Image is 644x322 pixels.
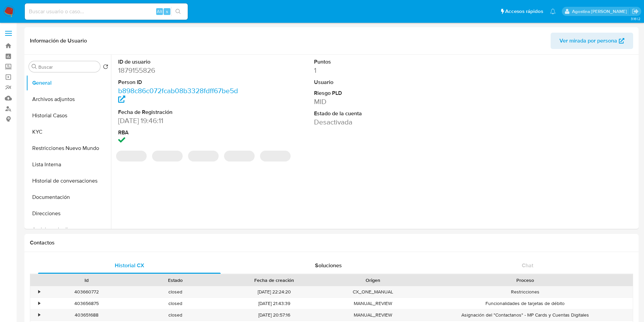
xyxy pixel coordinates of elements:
[136,277,215,284] div: Estado
[26,91,111,107] button: Archivos adjuntos
[118,116,242,125] dd: [DATE] 19:46:11
[116,151,147,162] span: ‌
[522,261,533,269] span: Chat
[26,205,111,222] button: Direcciones
[26,140,111,156] button: Restricciones Nuevo Mundo
[314,97,438,106] dd: MID
[118,86,238,105] a: b898c86c072fcab08b3328fdff67be5d
[171,7,185,16] button: search-icon
[329,298,418,309] div: MANUAL_REVIEW
[26,124,111,140] button: KYC
[118,79,242,86] dt: Person ID
[329,309,418,321] div: MANUAL_REVIEW
[30,37,87,44] h1: Información de Usuario
[314,58,438,66] dt: Puntos
[225,277,324,284] div: Fecha de creación
[26,189,111,205] button: Documentación
[131,309,220,321] div: closed
[418,298,633,309] div: Funcionalidades de tarjetas de débito
[118,66,242,75] dd: 1879155826
[333,277,413,284] div: Origen
[118,58,242,66] dt: ID de usuario
[550,9,556,14] a: Notificaciones
[157,8,162,15] span: Alt
[632,8,639,15] a: Salir
[422,277,628,284] div: Proceso
[559,33,617,49] span: Ver mirada por persona
[551,33,633,49] button: Ver mirada por persona
[188,151,219,162] span: ‌
[131,286,220,298] div: closed
[26,75,111,91] button: General
[115,261,144,269] span: Historial CX
[314,79,438,86] dt: Usuario
[25,7,188,16] input: Buscar usuario o caso...
[418,286,633,298] div: Restricciones
[26,222,111,238] button: Anticipos de dinero
[118,129,242,136] dt: RBA
[30,239,633,246] h1: Contactos
[26,107,111,124] button: Historial Casos
[505,8,543,15] span: Accesos rápidos
[224,151,255,162] span: ‌
[220,298,329,309] div: [DATE] 21:43:39
[38,64,97,70] input: Buscar
[166,8,168,15] span: s
[220,309,329,321] div: [DATE] 20:57:16
[38,289,40,295] div: •
[314,117,438,127] dd: Desactivada
[329,286,418,298] div: CX_ONE_MANUAL
[38,300,40,307] div: •
[42,298,131,309] div: 403656875
[260,151,291,162] span: ‌
[572,8,629,15] p: agostina.faruolo@mercadolibre.com
[131,298,220,309] div: closed
[315,261,342,269] span: Soluciones
[418,309,633,321] div: Asignación del "Contactanos" - MP Cards y Cuentas Digitales
[314,89,438,97] dt: Riesgo PLD
[152,151,183,162] span: ‌
[314,66,438,75] dd: 1
[26,156,111,173] button: Lista Interna
[118,108,242,116] dt: Fecha de Registración
[32,64,37,69] button: Buscar
[220,286,329,298] div: [DATE] 22:24:20
[38,312,40,318] div: •
[26,173,111,189] button: Historial de conversaciones
[42,286,131,298] div: 403660772
[314,110,438,117] dt: Estado de la cuenta
[103,64,108,71] button: Volver al orden por defecto
[42,309,131,321] div: 403651688
[47,277,126,284] div: Id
